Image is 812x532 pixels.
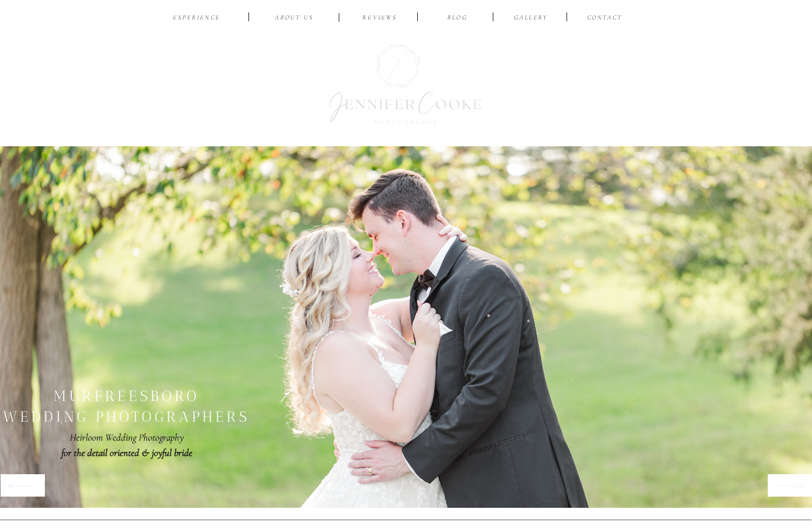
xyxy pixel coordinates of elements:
[169,13,224,24] a: EXPERIENCE
[61,446,192,459] b: for the detail oriented & joyful bride
[511,13,551,24] a: Gallery
[352,13,408,24] a: reviews
[266,13,322,24] a: ABOUT US
[585,13,624,24] a: CONTACT
[438,13,476,24] a: BLOG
